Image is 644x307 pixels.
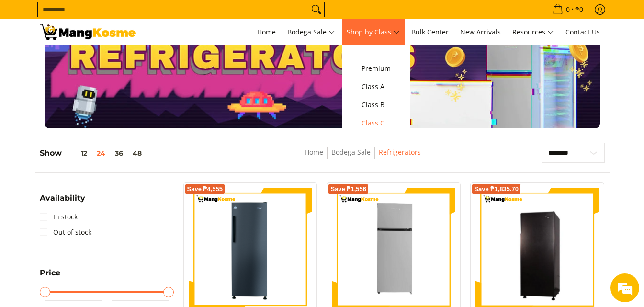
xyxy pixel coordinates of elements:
a: Bodega Sale [282,19,340,45]
nav: Main Menu [145,19,605,45]
span: Save ₱4,555 [187,186,223,192]
button: 12 [62,149,92,157]
span: We are offline. Please leave us a message. [20,92,167,189]
span: Class A [362,81,391,93]
span: Price [40,269,60,277]
a: Resources [508,19,559,45]
button: 36 [110,149,128,157]
span: Class C [362,117,391,129]
span: Contact Us [565,27,600,36]
a: Class A [357,78,395,96]
a: Premium [357,59,395,78]
h5: Show [40,148,147,158]
span: Resources [512,26,554,38]
a: New Arrivals [455,19,506,45]
img: Bodega Sale Refrigerator l Mang Kosme: Home Appliances Warehouse Sale [40,24,136,40]
summary: Open [40,269,60,284]
a: Contact Us [561,19,605,45]
span: Home [257,27,276,36]
span: New Arrivals [460,27,501,36]
button: 48 [128,149,147,157]
div: Minimize live chat window [157,5,180,28]
a: Bulk Center [407,19,453,45]
summary: Open [40,194,85,209]
em: Submit [140,239,174,251]
span: ₱0 [574,6,585,13]
nav: Breadcrumbs [237,147,488,168]
a: Home [252,19,281,45]
div: Leave a message [50,54,161,66]
span: Class B [362,99,391,111]
span: 0 [565,6,571,13]
a: Class C [357,114,395,132]
a: Refrigerators [379,148,421,157]
a: Bodega Sale [331,148,371,157]
span: Save ₱1,556 [330,186,366,192]
span: Premium [362,63,391,75]
span: Bulk Center [411,27,449,36]
span: Shop by Class [347,26,400,38]
span: Availability [40,194,85,202]
a: Out of stock [40,225,91,240]
a: Class B [357,96,395,114]
button: Search [309,2,324,17]
span: Save ₱1,835.70 [474,186,519,192]
a: Home [305,148,323,157]
button: 24 [92,149,110,157]
span: Bodega Sale [287,26,335,38]
span: • [550,4,586,15]
a: Shop by Class [342,19,405,45]
textarea: Type your message and click 'Submit' [5,205,182,239]
a: In stock [40,209,78,225]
